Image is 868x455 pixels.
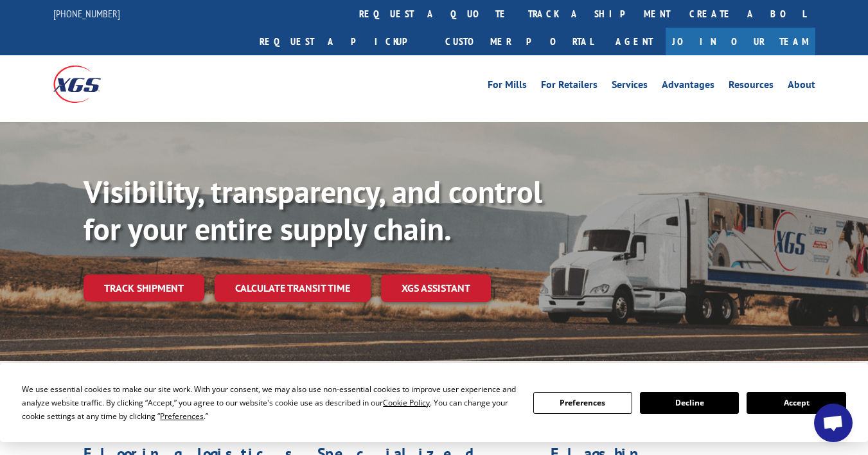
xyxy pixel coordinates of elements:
[84,172,542,249] b: Visibility, transparency, and control for your entire supply chain.
[383,397,430,408] span: Cookie Policy
[814,404,853,442] div: Open chat
[666,28,815,55] a: Join Our Team
[603,28,666,55] a: Agent
[160,411,204,422] span: Preferences
[612,80,648,94] a: Services
[541,80,598,94] a: For Retailers
[22,382,517,423] div: We use essential cookies to make our site work. With your consent, we may also use non-essential ...
[662,80,714,94] a: Advantages
[747,392,846,414] button: Accept
[53,7,120,20] a: [PHONE_NUMBER]
[215,274,371,302] a: Calculate transit time
[729,80,774,94] a: Resources
[84,274,204,301] a: Track shipment
[436,28,603,55] a: Customer Portal
[788,80,815,94] a: About
[640,392,739,414] button: Decline
[381,274,491,302] a: XGS ASSISTANT
[488,80,527,94] a: For Mills
[250,28,436,55] a: Request a pickup
[533,392,632,414] button: Preferences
